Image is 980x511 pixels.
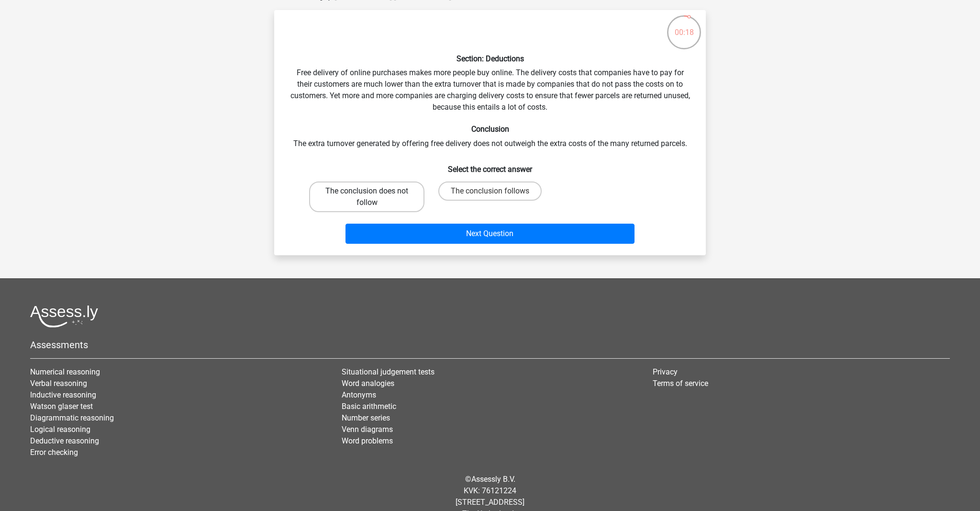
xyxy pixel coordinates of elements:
a: Inductive reasoning [30,390,96,399]
a: Word problems [342,436,393,445]
h6: Select the correct answer [290,157,690,174]
a: Logical reasoning [30,425,90,434]
a: Diagrammatic reasoning [30,413,114,422]
a: Error checking [30,448,78,457]
a: Numerical reasoning [30,367,100,376]
h5: Assessments [30,339,950,351]
label: The conclusion follows [438,182,542,201]
a: Deductive reasoning [30,436,99,445]
h6: Conclusion [290,125,690,134]
button: Next Question [345,224,635,244]
label: The conclusion does not follow [309,182,424,212]
a: Situational judgement tests [342,367,434,376]
a: Verbal reasoning [30,379,87,388]
a: Word analogies [342,379,394,388]
img: Assessly logo [30,305,98,328]
a: Basic arithmetic [342,402,396,411]
div: Free delivery of online purchases makes more people buy online. The delivery costs that companies... [278,18,702,248]
a: Watson glaser test [30,402,93,411]
a: Antonyms [342,390,376,399]
a: Number series [342,413,390,422]
a: Terms of service [653,379,708,388]
a: Venn diagrams [342,425,393,434]
div: 00:18 [666,14,702,38]
h6: Section: Deductions [290,54,690,63]
a: Privacy [653,367,678,376]
a: Assessly B.V. [471,475,515,484]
